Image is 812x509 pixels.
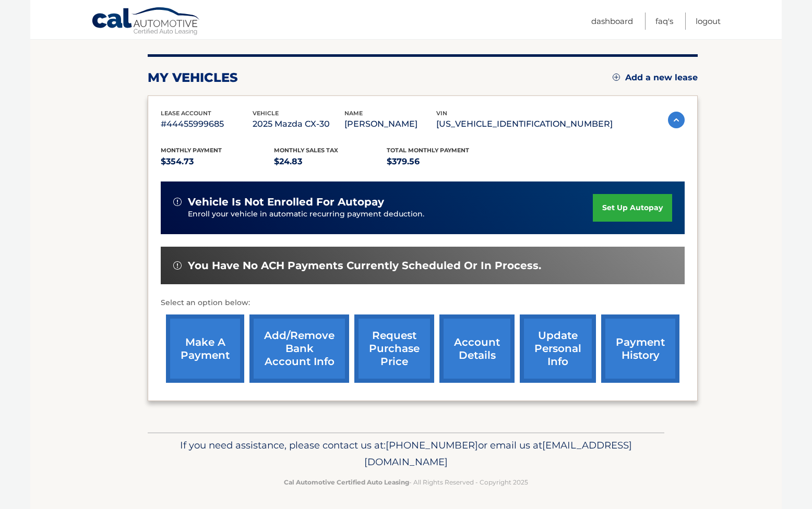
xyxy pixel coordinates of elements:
[148,70,238,86] h2: my vehicles
[387,154,500,169] p: $379.56
[601,314,679,383] a: payment history
[436,110,447,117] span: vin
[166,314,244,383] a: make a payment
[613,74,620,81] img: add.svg
[249,314,349,383] a: Add/Remove bank account info
[173,261,182,270] img: alert-white.svg
[364,439,632,468] span: [EMAIL_ADDRESS][DOMAIN_NAME]
[188,209,593,220] p: Enroll your vehicle in automatic recurring payment deduction.
[613,72,698,83] a: Add a new lease
[436,117,613,131] p: [US_VEHICLE_IDENTIFICATION_NUMBER]
[386,439,478,451] span: [PHONE_NUMBER]
[274,154,387,169] p: $24.83
[154,437,658,470] p: If you need assistance, please contact us at: or email us at
[154,477,658,488] p: - All Rights Reserved - Copyright 2025
[188,259,541,272] span: You have no ACH payments currently scheduled or in process.
[439,314,515,383] a: account details
[91,7,201,37] a: Cal Automotive
[161,147,222,154] span: Monthly Payment
[173,198,182,206] img: alert-white.svg
[161,154,274,169] p: $354.73
[274,147,338,154] span: Monthly sales Tax
[284,478,409,486] strong: Cal Automotive Certified Auto Leasing
[668,112,685,128] img: accordion-active.svg
[520,314,596,383] a: update personal info
[161,297,685,309] p: Select an option below:
[188,196,384,209] span: vehicle is not enrolled for autopay
[253,110,279,117] span: vehicle
[344,110,363,117] span: name
[696,13,721,30] a: Logout
[161,117,253,131] p: #44455999685
[593,194,672,222] a: set up autopay
[161,110,211,117] span: lease account
[253,117,344,131] p: 2025 Mazda CX-30
[354,314,434,383] a: request purchase price
[655,13,673,30] a: FAQ's
[344,117,436,131] p: [PERSON_NAME]
[387,147,469,154] span: Total Monthly Payment
[591,13,633,30] a: Dashboard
